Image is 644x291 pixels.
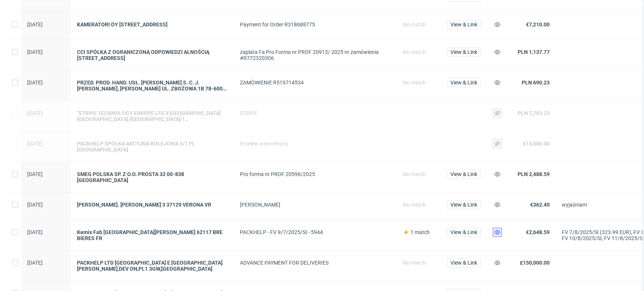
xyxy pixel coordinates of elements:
[447,228,481,237] button: View & Link
[526,229,550,235] span: €2,648.59
[447,260,481,266] a: View & Link
[518,171,550,177] span: PLN 2,488.59
[450,22,477,27] span: View & Link
[77,80,228,92] a: PRZED. PROD. HAND. USŁ. [PERSON_NAME] S. C. J. [PERSON_NAME], [PERSON_NAME] UL. ZBOŻOWA 1B 78-600...
[77,260,228,272] a: PACKHELP LTD [GEOGRAPHIC_DATA] E [GEOGRAPHIC_DATA][PERSON_NAME],DEV ON,PL1 3GW,[GEOGRAPHIC_DATA]
[450,202,477,207] span: View & Link
[240,229,391,235] div: PACKHELP - FV 9/7/2025/SI - 5944
[447,49,481,55] a: View & Link
[447,171,481,177] a: View & Link
[27,141,43,147] span: [DATE]
[77,171,228,183] a: SMEG POLSKA SP. Z O.O. PROSTA 32 00-838 [GEOGRAPHIC_DATA]
[27,260,43,266] span: [DATE]
[77,141,228,153] a: PACKHELP SPÓŁKA AKCYJNA KOLEJOWA 5/7 PL [GEOGRAPHIC_DATA]
[447,200,481,209] button: View & Link
[450,172,477,177] span: View & Link
[27,110,43,116] span: [DATE]
[240,202,391,208] div: [PERSON_NAME]
[240,171,391,177] div: Pro forma nr PROF 20596/2025
[450,80,477,85] span: View & Link
[403,260,426,266] span: No match
[447,229,481,235] a: View & Link
[447,258,481,267] button: View & Link
[240,260,391,266] div: ADVANCE PAYMENT FOR DELIVERIES
[447,78,481,87] button: View & Link
[77,229,228,241] a: Kemix Fab [GEOGRAPHIC_DATA][PERSON_NAME] 62117 BRE BIERES FR
[450,230,477,235] span: View & Link
[27,80,43,86] span: [DATE]
[450,260,477,265] span: View & Link
[403,171,426,177] span: No match
[447,20,481,29] button: View & Link
[447,170,481,179] button: View & Link
[523,141,550,147] span: €15,000.00
[77,110,228,122] a: "STRIPE TECHNOLOGY EUROPE LTD 3 [GEOGRAPHIC_DATA] [GEOGRAPHIC_DATA] [GEOGRAPHIC_DATA] 1 [GEOGRAPH...
[447,47,481,57] button: View & Link
[27,229,43,235] span: [DATE]
[518,110,550,116] span: PLN 7,793.33
[77,202,228,208] a: [PERSON_NAME]. [PERSON_NAME] 3 37129 VERONA VR
[522,80,550,86] span: PLN 690.23
[27,49,43,55] span: [DATE]
[77,49,228,61] a: CCI SPÓŁKA Z OGRANICZONĄ ODPOWIEDZI ALNOŚCIĄ [STREET_ADDRESS]
[240,110,391,116] div: STRIPE
[27,21,43,28] span: [DATE]
[27,202,43,208] span: [DATE]
[27,171,43,177] span: [DATE]
[403,80,426,86] span: No match
[403,49,426,55] span: No match
[447,80,481,86] a: View & Link
[447,21,481,28] a: View & Link
[530,202,550,208] span: €362.40
[518,49,550,55] span: PLN 1,137.77
[77,21,228,28] a: KAMERATORI OY [STREET_ADDRESS]
[403,202,426,208] span: No match
[240,141,391,147] div: Przelew wewnetrzny
[240,21,391,28] div: Payment for Order R318688775
[240,80,391,86] div: ZAMÓWIENIE R519714534
[403,21,426,28] span: No match
[410,229,430,235] span: 1 match
[526,21,550,28] span: €7,210.00
[447,202,481,208] a: View & Link
[450,49,477,55] span: View & Link
[520,260,550,266] span: £150,000.00
[240,49,391,61] div: zaplata Fa Pro Forma nr PROF 20913/ 2025 nr zamówienia #R772320306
